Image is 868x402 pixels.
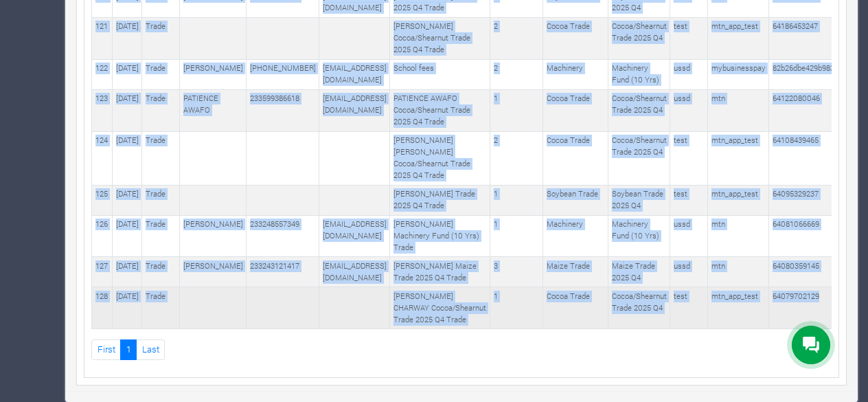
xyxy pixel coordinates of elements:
td: Maize Trade 2025 Q4 [608,257,670,287]
td: 1 [490,215,543,257]
td: [DATE] [113,185,142,215]
td: Trade [142,287,180,329]
td: [PERSON_NAME] [PERSON_NAME] Cocoa/Shearnut Trade 2025 Q4 Trade [390,131,490,185]
td: 2 [490,59,543,89]
td: [PERSON_NAME] CHARWAY Cocoa/Shearnut Trade 2025 Q4 Trade [390,287,490,329]
td: test [670,287,708,329]
td: Trade [142,59,180,89]
td: 233248557349 [247,215,319,257]
td: [PERSON_NAME] Cocoa/Shearnut Trade 2025 Q4 Trade [390,17,490,59]
td: Cocoa/Shearnut Trade 2025 Q4 [608,287,670,329]
td: 121 [92,17,113,59]
td: mtn_app_test [708,17,769,59]
td: [DATE] [113,17,142,59]
td: 1 [490,287,543,329]
td: Cocoa/Shearnut Trade 2025 Q4 [608,131,670,185]
td: Trade [142,17,180,59]
td: Trade [142,215,180,257]
td: [PHONE_NUMBER] [247,59,319,89]
td: test [670,17,708,59]
td: 233243121417 [247,257,319,287]
a: 1 [120,339,137,359]
td: 3 [490,257,543,287]
td: Machinery [543,215,608,257]
td: [DATE] [113,257,142,287]
a: First [91,339,121,359]
td: [DATE] [113,89,142,131]
td: 1 [490,185,543,215]
td: ussd [670,215,708,257]
td: [DATE] [113,287,142,329]
td: [DATE] [113,215,142,257]
td: Cocoa Trade [543,89,608,131]
td: Trade [142,185,180,215]
td: Machinery [543,59,608,89]
td: [PERSON_NAME] Maize Trade 2025 Q4 Trade [390,257,490,287]
td: test [670,185,708,215]
td: Cocoa Trade [543,287,608,329]
nav: Page Navigation [91,339,832,359]
td: 2 [490,17,543,59]
td: 2 [490,131,543,185]
td: [PERSON_NAME] [180,257,247,287]
td: Maize Trade [543,257,608,287]
td: 122 [92,59,113,89]
td: Machinery Fund (10 Yrs) [608,215,670,257]
td: [PERSON_NAME] [180,59,247,89]
td: PATIENCE AWAFO [180,89,247,131]
td: [EMAIL_ADDRESS][DOMAIN_NAME] [319,59,390,89]
td: [DATE] [113,131,142,185]
td: 233599386618 [247,89,319,131]
td: 126 [92,215,113,257]
td: 124 [92,131,113,185]
td: Soybean Trade [543,185,608,215]
td: 1 [490,89,543,131]
td: Trade [142,131,180,185]
td: mtn_app_test [708,185,769,215]
td: ussd [670,89,708,131]
td: [PERSON_NAME] Trade 2025 Q4 Trade [390,185,490,215]
td: test [670,131,708,185]
td: Trade [142,89,180,131]
td: PATIENCE AWAFO Cocoa/Shearnut Trade 2025 Q4 Trade [390,89,490,131]
td: ussd [670,59,708,89]
td: Cocoa/Shearnut Trade 2025 Q4 [608,17,670,59]
td: Machinery Fund (10 Yrs) [608,59,670,89]
td: 123 [92,89,113,131]
td: [EMAIL_ADDRESS][DOMAIN_NAME] [319,215,390,257]
td: mtn_app_test [708,287,769,329]
td: School fees [390,59,490,89]
td: Cocoa Trade [543,17,608,59]
td: 127 [92,257,113,287]
td: 125 [92,185,113,215]
td: Cocoa Trade [543,131,608,185]
td: Trade [142,257,180,287]
td: [EMAIL_ADDRESS][DOMAIN_NAME] [319,89,390,131]
td: mtn [708,89,769,131]
a: Last [136,339,165,359]
td: ussd [670,257,708,287]
td: mybusinesspay [708,59,769,89]
td: 128 [92,287,113,329]
td: Soybean Trade 2025 Q4 [608,185,670,215]
td: [PERSON_NAME] [180,215,247,257]
td: [EMAIL_ADDRESS][DOMAIN_NAME] [319,257,390,287]
td: mtn_app_test [708,131,769,185]
td: [DATE] [113,59,142,89]
td: Cocoa/Shearnut Trade 2025 Q4 [608,89,670,131]
td: mtn [708,257,769,287]
td: mtn [708,215,769,257]
td: [PERSON_NAME] Machinery Fund (10 Yrs) Trade [390,215,490,257]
